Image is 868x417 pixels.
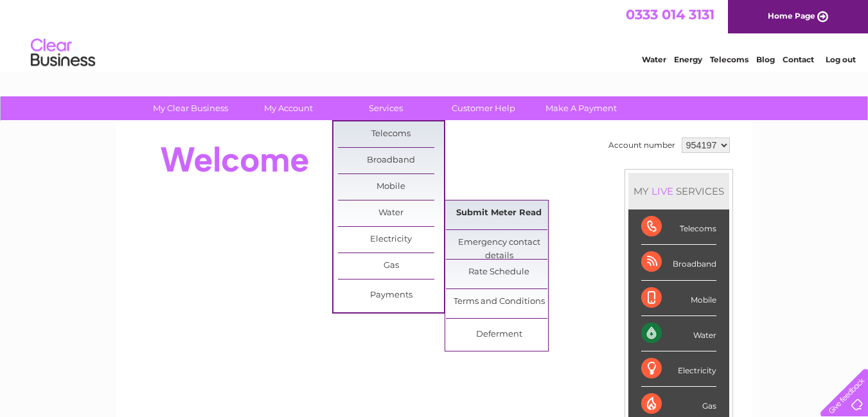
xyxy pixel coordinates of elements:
[430,96,536,120] a: Customer Help
[446,200,552,226] a: Submit Meter Read
[338,200,444,226] a: Water
[710,55,748,64] a: Telecoms
[641,281,716,316] div: Mobile
[338,227,444,253] a: Electricity
[628,173,729,209] div: MY SERVICES
[446,260,552,285] a: Rate Schedule
[338,174,444,200] a: Mobile
[649,185,676,197] div: LIVE
[446,230,552,256] a: Emergency contact details
[137,96,244,120] a: My Clear Business
[783,55,814,64] a: Contact
[528,96,634,120] a: Make A Payment
[446,289,552,315] a: Terms and Conditions
[235,96,341,120] a: My Account
[641,245,716,280] div: Broadband
[674,55,702,64] a: Energy
[605,134,678,156] td: Account number
[626,6,714,22] a: 0333 014 3131
[30,33,96,73] img: logo.png
[641,209,716,245] div: Telecoms
[756,55,775,64] a: Blog
[826,55,856,64] a: Log out
[338,253,444,279] a: Gas
[642,55,666,64] a: Water
[338,148,444,173] a: Broadband
[131,7,738,62] div: Clear Business is a trading name of Verastar Limited (registered in [GEOGRAPHIC_DATA] No. 3667643...
[333,96,439,120] a: Services
[641,316,716,351] div: Water
[338,283,444,308] a: Payments
[338,121,444,147] a: Telecoms
[446,322,552,348] a: Deferment
[641,351,716,387] div: Electricity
